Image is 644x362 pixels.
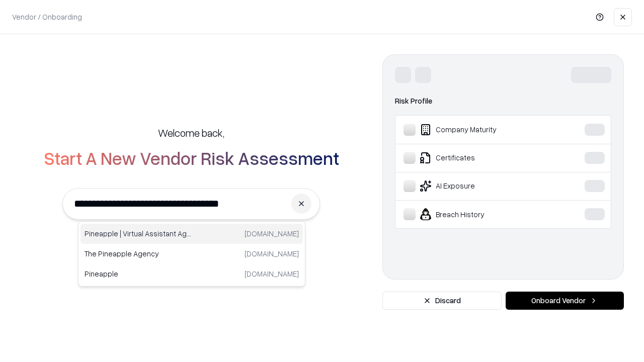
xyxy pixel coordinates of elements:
div: AI Exposure [404,180,554,192]
h5: Welcome back, [158,126,224,140]
p: [DOMAIN_NAME] [245,248,299,259]
p: [DOMAIN_NAME] [245,228,299,239]
p: The Pineapple Agency [85,248,192,259]
p: [DOMAIN_NAME] [245,268,299,279]
div: Breach History [404,208,554,220]
h2: Start A New Vendor Risk Assessment [44,148,339,168]
div: Certificates [404,152,554,164]
button: Onboard Vendor [506,292,624,310]
p: Vendor / Onboarding [12,12,82,22]
p: Pineapple [85,268,192,279]
p: Pineapple | Virtual Assistant Agency [85,228,192,239]
button: Discard [382,292,502,310]
div: Company Maturity [404,124,554,136]
div: Suggestions [78,221,305,287]
div: Risk Profile [395,95,611,107]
